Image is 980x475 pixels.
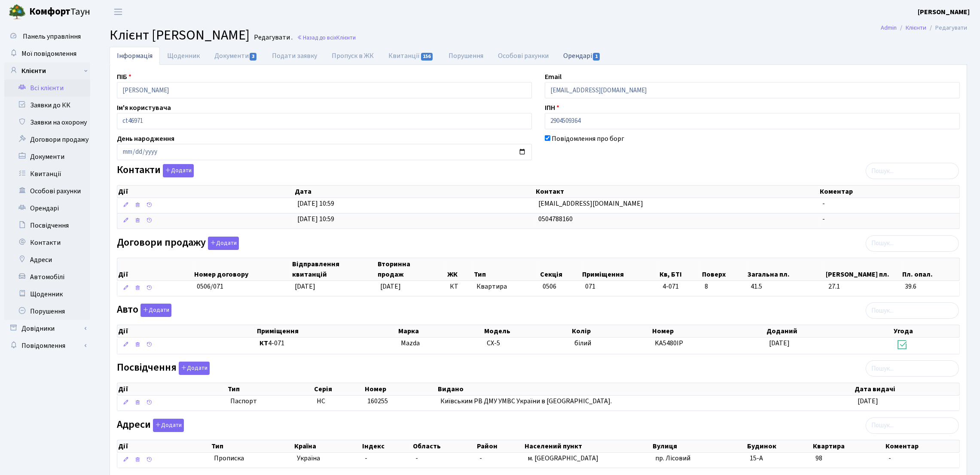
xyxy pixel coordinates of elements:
label: Ім'я користувача [117,103,171,113]
span: 27.1 [828,282,898,292]
a: Додати [177,360,210,375]
span: Мої повідомлення [21,49,76,58]
th: [PERSON_NAME] пл. [825,258,901,280]
a: Щоденник [4,286,90,303]
a: Повідомлення [4,337,90,354]
span: - [416,454,418,463]
span: Прописка [214,454,244,463]
span: - [822,214,825,224]
th: Секція [539,258,582,280]
th: Доданий [766,325,893,337]
label: День народження [117,134,174,144]
a: Панель управління [4,28,90,45]
input: Пошук... [866,163,959,179]
th: Будинок [746,440,812,452]
a: Посвідчення [4,217,90,234]
span: 4-071 [662,282,698,292]
a: Квитанції [4,165,90,183]
span: 156 [421,53,433,61]
span: Україна [297,454,358,463]
th: Приміщення [582,258,659,280]
span: [DATE] [858,396,878,406]
th: Дії [117,325,256,337]
th: Номер [651,325,766,337]
span: Клієнт [PERSON_NAME] [110,25,250,45]
th: Номер договору [193,258,291,280]
span: [DATE] [295,282,315,291]
th: Дії [117,440,211,452]
a: Інформація [110,47,160,65]
a: Заявки на охорону [4,114,90,131]
label: Email [545,72,562,82]
span: 39.6 [905,282,956,292]
span: м. [GEOGRAPHIC_DATA] [528,454,598,463]
a: Автомобілі [4,268,90,286]
span: 41.5 [751,282,822,292]
span: KA5480IP [655,338,683,348]
th: Марка [397,325,483,337]
th: Район [476,440,524,452]
button: Договори продажу [208,237,239,250]
input: Пошук... [866,360,959,377]
span: 0504788160 [538,214,573,224]
th: Коментар [885,440,959,452]
span: 8 [705,282,744,292]
label: Авто [117,304,171,317]
a: Пропуск в ЖК [324,47,381,65]
span: [DATE] 10:59 [297,199,334,208]
span: Mazda [401,338,420,348]
th: Країна [293,440,361,452]
th: Поверх [701,258,747,280]
a: Додати [161,163,194,178]
b: [PERSON_NAME] [918,7,970,17]
b: Комфорт [29,5,70,18]
a: Особові рахунки [491,47,556,65]
th: Вулиця [652,440,746,452]
span: пр. Лісовий [655,454,690,463]
a: Додати [138,302,171,317]
th: Серія [313,383,364,395]
li: Редагувати [926,23,967,33]
a: Всі клієнти [4,79,90,97]
b: КТ [260,338,268,348]
span: 1 [593,53,600,61]
th: ЖК [446,258,473,280]
a: Довідники [4,320,90,337]
th: Населений пункт [524,440,652,452]
a: Мої повідомлення [4,45,90,62]
button: Посвідчення [179,362,210,375]
span: - [479,454,482,463]
label: Контакти [117,164,194,177]
th: Тип [227,383,313,395]
button: Контакти [163,164,194,177]
th: Модель [483,325,571,337]
span: CX-5 [487,338,500,348]
nav: breadcrumb [868,19,980,37]
span: [DATE] [769,338,790,348]
a: Документи [207,47,265,65]
th: Угода [893,325,959,337]
th: Дії [117,186,294,198]
th: Загальна пл. [747,258,825,280]
a: Орендарі [556,47,608,64]
button: Адреси [153,419,184,432]
span: 4-071 [260,338,394,348]
a: Назад до всіхКлієнти [297,33,356,42]
a: Порушення [441,47,491,65]
a: Подати заявку [265,47,324,65]
label: Договори продажу [117,237,239,250]
button: Авто [140,304,171,317]
input: Пошук... [866,417,959,434]
span: Київським РВ ДМУ УМВС України в [GEOGRAPHIC_DATA]. [440,396,612,406]
span: 15-А [750,454,763,463]
span: Клієнти [336,33,356,42]
a: Орендарі [4,200,90,217]
label: Посвідчення [117,362,210,375]
label: Повідомлення про борг [552,134,624,144]
th: Коментар [819,186,959,198]
th: Видано [437,383,854,395]
img: logo.png [9,3,26,21]
span: 98 [815,454,822,463]
th: Тип [211,440,293,452]
th: Контакт [535,186,819,198]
